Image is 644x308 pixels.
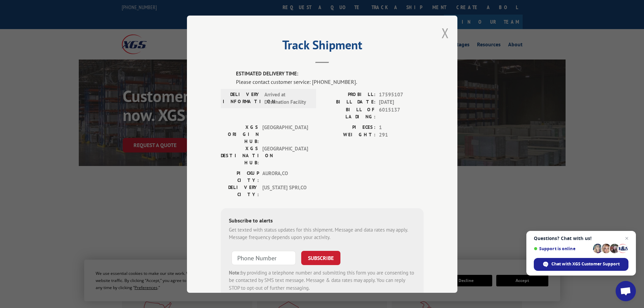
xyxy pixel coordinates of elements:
[534,236,628,241] span: Questions? Chat with us!
[221,123,259,145] label: XGS ORIGIN HUB:
[221,184,259,198] label: DELIVERY CITY:
[264,91,310,106] span: Arrived at Destination Facility
[379,123,424,131] span: 1
[442,24,449,42] button: Close modal
[236,77,424,86] div: Please contact customer service: [PHONE_NUMBER].
[223,91,261,106] label: DELIVERY INFORMATION:
[322,91,376,98] label: PROBILL:
[221,40,424,53] h2: Track Shipment
[616,281,636,301] div: Open chat
[379,106,424,120] span: 6015137
[322,123,376,131] label: PIECES:
[262,169,308,184] span: AURORA , CO
[534,258,628,271] div: Chat with XGS Customer Support
[229,269,415,292] div: by providing a telephone number and submitting this form you are consenting to be contacted by SM...
[322,106,376,120] label: BILL OF LADING:
[229,216,415,226] div: Subscribe to alerts
[221,169,259,184] label: PICKUP CITY:
[534,246,591,251] span: Support is online
[379,91,424,98] span: 17595107
[262,184,308,198] span: [US_STATE] SPRI , CO
[379,98,424,106] span: [DATE]
[301,251,340,265] button: SUBSCRIBE
[262,123,308,145] span: [GEOGRAPHIC_DATA]
[229,269,241,276] strong: Note:
[221,145,259,166] label: XGS DESTINATION HUB:
[551,261,620,267] span: Chat with XGS Customer Support
[229,226,415,241] div: Get texted with status updates for this shipment. Message and data rates may apply. Message frequ...
[322,131,376,139] label: WEIGHT:
[232,251,296,265] input: Phone Number
[236,70,424,78] label: ESTIMATED DELIVERY TIME:
[262,145,308,166] span: [GEOGRAPHIC_DATA]
[322,98,376,106] label: BILL DATE:
[623,234,631,242] span: Close chat
[379,131,424,139] span: 291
